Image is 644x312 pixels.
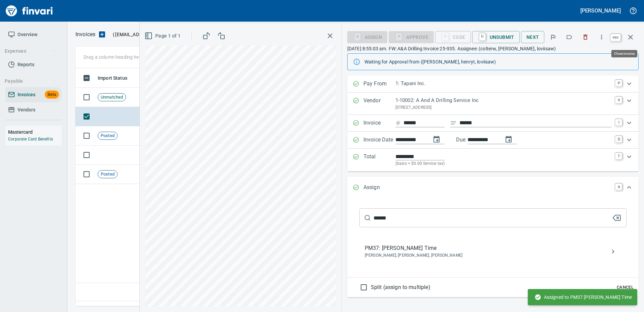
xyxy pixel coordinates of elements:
[2,75,58,87] button: Payable
[5,102,62,118] a: Vendors
[146,32,181,40] span: Page 1 of 1
[347,132,639,149] div: Expand
[614,282,636,293] button: Cancel
[347,45,639,52] p: [DATE] 8:55:03 am. FW: A&A Drilling Invoice 25-935. Assignee: (colterw, [PERSON_NAME], loviisaw)
[98,94,126,101] span: Unmatched
[479,33,486,41] a: U
[395,160,611,167] p: (basis + $0.00 Service tax)
[75,30,95,38] nav: breadcrumb
[521,31,545,44] button: Next
[395,119,401,127] svg: Invoice number
[363,97,395,111] p: Vendor
[18,60,34,69] span: Reports
[371,283,430,291] span: Split (assign to multiple)
[435,33,471,39] div: Code
[115,31,192,38] span: [EMAIL_ADDRESS][DOMAIN_NAME]
[109,31,194,38] p: ( )
[615,80,622,86] a: P
[5,87,62,102] a: InvoicesBeta
[615,183,622,190] a: A
[615,153,622,159] a: T
[594,30,609,45] button: More
[98,133,117,139] span: Posted
[395,97,611,104] p: 1-10002: A And A Drilling Service Inc
[4,3,55,19] img: Finvari
[364,56,633,68] div: Waiting for Approval from ([PERSON_NAME], henryt, loviisaw)
[18,30,37,39] span: Overview
[5,57,62,72] a: Reports
[18,90,35,99] span: Invoices
[580,7,621,14] h5: [PERSON_NAME]
[535,294,632,301] span: Assigned to PM37 [PERSON_NAME] Time
[363,119,395,128] p: Invoice
[478,31,514,43] span: Unsubmit
[615,97,622,103] a: V
[579,5,622,16] button: [PERSON_NAME]
[611,34,621,41] a: esc
[616,284,634,291] span: Cancel
[347,76,639,93] div: Expand
[456,136,488,144] p: Due
[84,54,182,60] p: Drag a column heading here to group the table
[359,241,626,262] div: PM37: [PERSON_NAME] Time[PERSON_NAME], [PERSON_NAME], [PERSON_NAME]
[395,80,611,87] p: 1: Tapani Inc.
[5,27,62,42] a: Overview
[395,104,611,111] p: [STREET_ADDRESS]
[501,131,517,148] button: change due date
[95,30,109,38] button: Upload an Invoice
[98,171,117,178] span: Posted
[363,153,395,167] p: Total
[363,80,395,88] p: Pay From
[526,33,539,42] span: Next
[389,33,434,39] div: Coding Required
[347,177,639,199] div: Expand
[359,238,626,265] nav: assign
[347,115,639,132] div: Expand
[8,137,53,141] a: Corporate Card Benefits
[428,131,445,148] button: change date
[347,199,639,297] div: Expand
[615,136,622,142] a: D
[5,47,56,55] span: Expenses
[75,30,95,38] p: Invoices
[18,106,35,114] span: Vendors
[363,183,395,192] p: Assign
[5,77,56,85] span: Payable
[615,119,622,126] a: I
[98,74,127,82] span: Import Status
[347,93,639,115] div: Expand
[143,30,183,42] button: Page 1 of 1
[98,74,136,82] span: Import Status
[472,31,520,43] button: UUnsubmit
[347,34,387,40] div: Assign
[450,120,457,126] svg: Invoice description
[8,128,62,136] h6: Mastercard
[347,149,639,171] div: Expand
[365,252,610,259] span: [PERSON_NAME], [PERSON_NAME], [PERSON_NAME]
[363,136,395,145] p: Invoice Date
[2,45,58,57] button: Expenses
[365,244,610,252] span: PM37: [PERSON_NAME] Time
[578,30,593,45] button: Discard
[45,91,59,99] span: Beta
